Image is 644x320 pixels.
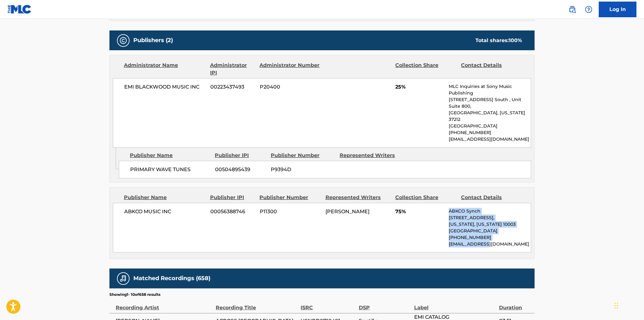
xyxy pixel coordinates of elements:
p: [US_STATE], [US_STATE] 10003 [449,221,531,228]
div: Total shares: [475,37,522,44]
p: [EMAIL_ADDRESS][DOMAIN_NAME] [449,136,531,143]
img: Matched Recordings [119,275,127,282]
img: Publishers [119,37,127,44]
span: P9394D [271,166,335,173]
span: 00056388746 [210,208,255,215]
span: P20400 [260,83,321,91]
h5: Publishers (2) [133,37,173,44]
img: search [569,6,576,13]
div: Contact Details [461,62,522,77]
div: Publisher Name [130,152,210,159]
p: [STREET_ADDRESS] South , Unit Suite 800, [449,96,531,110]
div: Label [414,297,496,312]
div: Recording Title [216,297,297,312]
img: help [585,6,592,13]
span: ABKCO MUSIC INC [124,208,206,215]
div: ISRC [301,297,356,312]
a: Public Search [566,3,579,16]
span: 100 % [509,37,522,43]
span: PRIMARY WAVE TUNES [130,166,210,173]
div: Contact Details [461,194,522,201]
p: ABKCO Synch [449,208,531,214]
span: P11300 [260,208,321,215]
p: Showing 1 - 10 of 658 results [109,292,160,297]
div: Administrator Number [259,62,320,77]
p: [GEOGRAPHIC_DATA], [US_STATE] 37212 [449,110,531,123]
div: Duration [499,297,531,312]
div: Help [582,3,595,16]
div: Publisher Number [259,194,320,201]
span: 75% [395,208,444,215]
span: 25% [395,83,444,91]
div: Publisher IPI [210,194,255,201]
span: 00223437493 [210,83,255,91]
div: Collection Share [395,62,456,77]
p: [EMAIL_ADDRESS][DOMAIN_NAME] [449,241,531,247]
span: 00504895439 [215,166,266,173]
span: EMI BLACKWOOD MUSIC INC [124,83,206,91]
div: Administrator Name [124,62,205,77]
div: Drag [614,296,618,315]
a: Log In [599,2,636,17]
div: Publisher IPI [215,152,266,159]
p: [GEOGRAPHIC_DATA] [449,228,531,234]
div: Administrator IPI [210,62,255,77]
iframe: Chat Widget [613,290,644,320]
div: Collection Share [395,194,456,201]
p: [PHONE_NUMBER] [449,234,531,241]
img: MLC Logo [8,5,32,14]
div: Represented Writers [325,194,391,201]
div: Represented Writers [340,152,404,159]
div: Recording Artist [116,297,213,312]
h5: Matched Recordings (658) [133,275,210,282]
p: [STREET_ADDRESS], [449,214,531,221]
p: [PHONE_NUMBER] [449,129,531,136]
p: [GEOGRAPHIC_DATA] [449,123,531,129]
div: Publisher Name [124,194,205,201]
p: MLC Inquiries at Sony Music Publishing [449,83,531,96]
span: [PERSON_NAME] [325,209,369,214]
div: Publisher Number [271,152,335,159]
div: DSP [359,297,411,312]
